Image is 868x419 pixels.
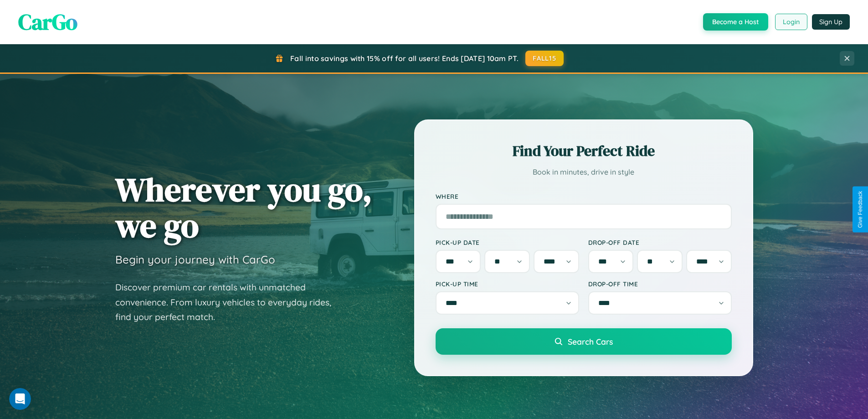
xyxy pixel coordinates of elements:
iframe: Intercom live chat [9,388,31,410]
button: Login [775,14,807,30]
span: Search Cars [568,336,613,347]
h1: Wherever you go, we go [115,171,372,243]
p: Book in minutes, drive in style [436,166,732,179]
label: Where [436,192,732,200]
h3: Begin your journey with CarGo [115,253,275,266]
label: Drop-off Date [588,238,732,246]
h2: Find Your Perfect Ride [436,141,732,161]
span: CarGo [18,7,77,37]
span: Fall into savings with 15% off for all users! Ends [DATE] 10am PT. [290,54,519,63]
label: Drop-off Time [588,280,732,288]
button: Become a Host [703,13,768,31]
div: Give Feedback [857,191,863,228]
button: FALL15 [525,51,564,66]
label: Pick-up Date [436,238,579,246]
p: Discover premium car rentals with unmatched convenience. From luxury vehicles to everyday rides, ... [115,280,343,325]
button: Search Cars [436,328,732,355]
button: Sign Up [812,14,850,30]
label: Pick-up Time [436,280,579,288]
